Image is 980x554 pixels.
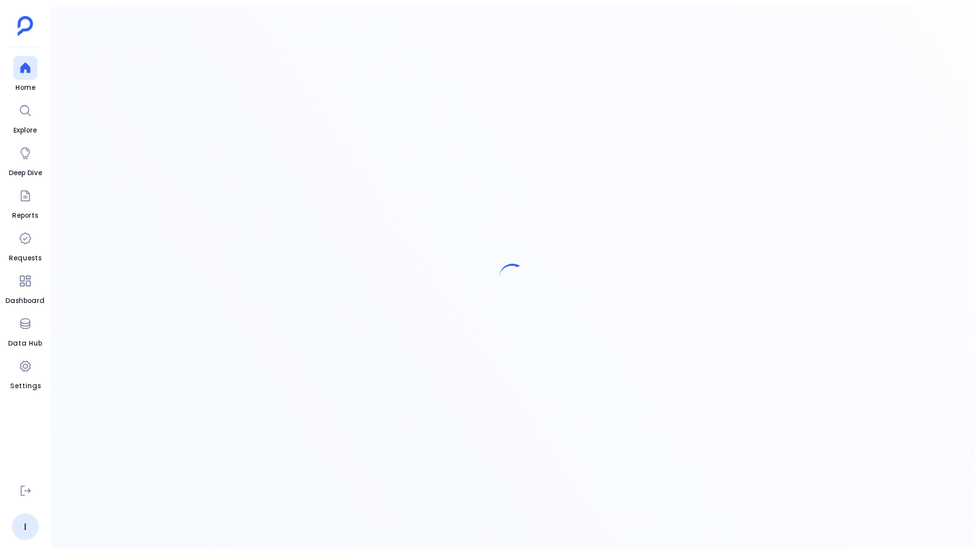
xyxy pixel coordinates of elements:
a: Settings [10,354,41,392]
span: Deep Dive [9,168,42,178]
a: Data Hub [8,312,42,349]
span: Dashboard [5,296,45,306]
span: Explore [13,125,37,136]
a: Home [13,56,37,93]
span: Data Hub [8,338,42,349]
span: Reports [12,210,38,221]
a: Requests [9,226,41,264]
span: Home [13,83,37,93]
a: Deep Dive [9,141,42,178]
a: Dashboard [5,269,45,306]
a: Explore [13,99,37,136]
a: Reports [12,184,38,221]
a: I [12,513,39,540]
span: Requests [9,253,41,264]
span: Settings [10,381,41,392]
img: petavue logo [17,16,33,36]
